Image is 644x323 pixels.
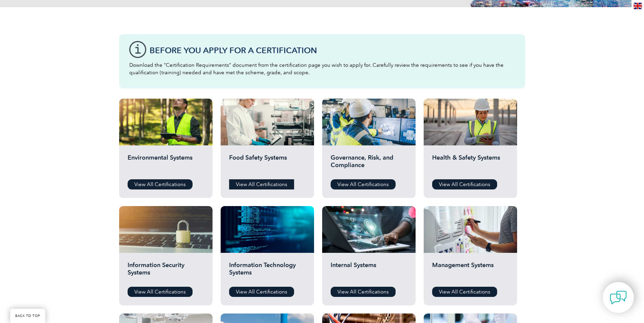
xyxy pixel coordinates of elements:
[128,261,204,282] h2: Information Security Systems
[129,61,515,76] p: Download the “Certification Requirements” document from the certification page you wish to apply ...
[432,261,509,282] h2: Management Systems
[10,309,45,323] a: BACK TO TOP
[229,287,294,297] a: View All Certifications
[128,179,193,189] a: View All Certifications
[432,154,509,174] h2: Health & Safety Systems
[128,154,204,174] h2: Environmental Systems
[229,261,306,282] h2: Information Technology Systems
[432,179,497,189] a: View All Certifications
[229,179,294,189] a: View All Certifications
[331,261,407,282] h2: Internal Systems
[331,287,396,297] a: View All Certifications
[229,154,306,174] h2: Food Safety Systems
[634,3,642,9] img: en
[128,287,193,297] a: View All Certifications
[331,154,407,174] h2: Governance, Risk, and Compliance
[150,46,515,55] h3: Before You Apply For a Certification
[610,289,627,306] img: contact-chat.png
[331,179,396,189] a: View All Certifications
[432,287,497,297] a: View All Certifications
